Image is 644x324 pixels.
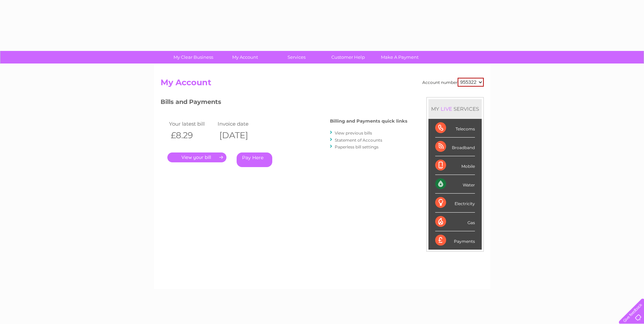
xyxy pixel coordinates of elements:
h2: My Account [161,78,484,91]
a: Customer Help [320,51,376,64]
a: Pay Here [237,152,272,167]
div: LIVE [439,106,454,112]
th: £8.29 [167,128,216,142]
div: Electricity [435,194,475,212]
div: MY SERVICES [428,99,482,119]
a: My Account [217,51,273,64]
td: Invoice date [216,119,265,128]
div: Broadband [435,138,475,156]
a: Paperless bill settings [335,144,379,149]
div: Water [435,175,475,194]
a: Services [269,51,325,64]
div: Mobile [435,156,475,175]
div: Telecoms [435,119,475,138]
a: Statement of Accounts [335,138,382,143]
a: . [167,152,226,162]
a: Make A Payment [372,51,428,64]
div: Payments [435,231,475,250]
h4: Billing and Payments quick links [330,119,407,124]
div: Account number [422,78,484,87]
td: Your latest bill [167,119,216,128]
h3: Bills and Payments [161,97,407,109]
th: [DATE] [216,128,265,142]
div: Gas [435,213,475,231]
a: My Clear Business [165,51,221,64]
a: View previous bills [335,130,372,136]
